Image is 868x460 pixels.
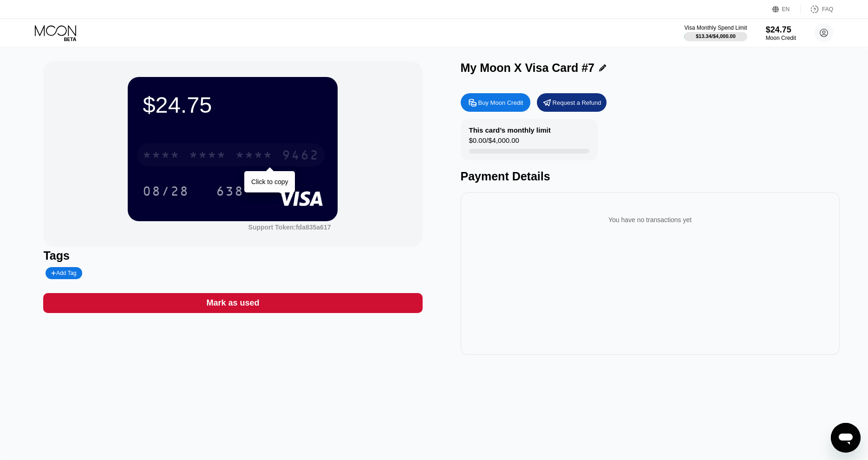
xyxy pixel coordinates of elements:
[51,270,76,276] div: Add Tag
[282,149,319,164] div: 9462
[468,207,832,233] div: You have no transactions yet
[248,224,331,231] div: Support Token: fda835a617
[136,179,196,203] div: 08/28
[801,5,833,14] div: FAQ
[206,298,259,308] div: Mark as used
[143,185,189,200] div: 08/28
[461,61,595,75] div: My Moon X Visa Card #7
[469,126,551,134] div: This card’s monthly limit
[469,136,519,149] div: $0.00 / $4,000.00
[216,185,244,200] div: 638
[209,179,251,203] div: 638
[43,249,422,262] div: Tags
[684,25,747,41] div: Visa Monthly Spend Limit$13.34/$4,000.00
[478,99,523,107] div: Buy Moon Credit
[553,99,601,107] div: Request a Refund
[251,178,288,185] div: Click to copy
[696,33,736,39] div: $13.34 / $4,000.00
[143,92,323,118] div: $24.75
[537,93,607,112] div: Request a Refund
[772,5,801,14] div: EN
[766,25,796,35] div: $24.75
[461,170,840,183] div: Payment Details
[766,25,796,41] div: $24.75Moon Credit
[46,267,82,279] div: Add Tag
[43,293,422,313] div: Mark as used
[822,6,833,13] div: FAQ
[782,6,790,13] div: EN
[766,35,796,41] div: Moon Credit
[684,25,747,31] div: Visa Monthly Spend Limit
[461,93,530,112] div: Buy Moon Credit
[248,224,331,231] div: Support Token:fda835a617
[831,423,861,453] iframe: Mesajlaşma penceresini başlatma düğmesi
